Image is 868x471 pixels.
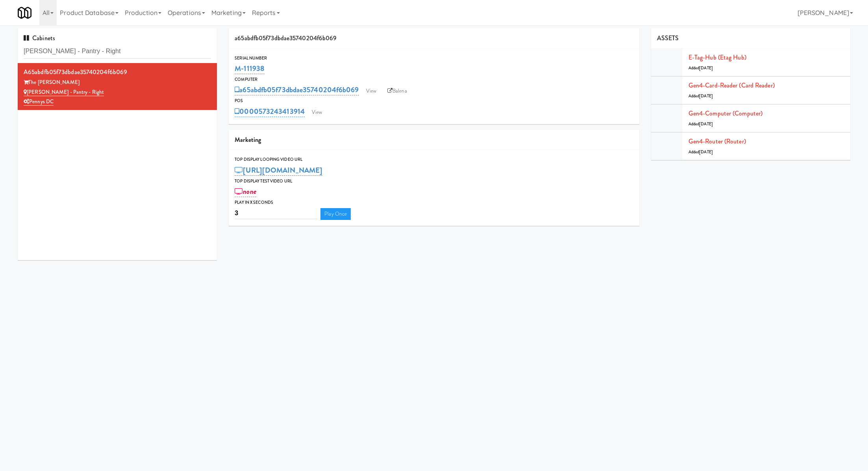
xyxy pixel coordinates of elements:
[688,149,713,155] span: Added
[235,84,359,95] a: a65abdfb05f73dbdae35740204f6b069
[688,81,775,90] a: Gen4-card-reader (Card Reader)
[688,93,713,99] span: Added
[688,53,746,62] a: E-tag-hub (Etag Hub)
[308,106,326,118] a: View
[699,65,713,71] span: [DATE]
[657,34,679,43] span: ASSETS
[235,63,265,74] a: M-111938
[24,78,211,87] div: The [PERSON_NAME]
[699,93,713,99] span: [DATE]
[688,109,763,118] a: Gen4-computer (Computer)
[235,186,256,197] a: none
[235,106,305,117] a: 0000573243413914
[24,98,54,106] a: Pennys DC
[18,6,31,20] img: Micromart
[688,121,713,127] span: Added
[235,76,633,84] div: Computer
[24,44,211,59] input: Search cabinets
[24,34,55,43] span: Cabinets
[235,156,633,164] div: Top Display Looping Video Url
[24,66,211,78] div: a65abdfb05f73dbdae35740204f6b069
[235,97,633,105] div: POS
[235,54,633,62] div: Serial Number
[699,149,713,155] span: [DATE]
[383,85,411,97] a: Balena
[699,121,713,127] span: [DATE]
[235,165,322,176] a: [URL][DOMAIN_NAME]
[235,135,261,144] span: Marketing
[235,199,633,207] div: Play in X seconds
[18,63,217,110] li: a65abdfb05f73dbdae35740204f6b069The [PERSON_NAME] [PERSON_NAME] - Pantry - RightPennys DC
[24,88,104,96] a: [PERSON_NAME] - Pantry - Right
[362,85,380,97] a: View
[235,177,633,185] div: Top Display Test Video Url
[688,137,746,146] a: Gen4-router (Router)
[320,208,351,220] a: Play Once
[229,28,639,48] div: a65abdfb05f73dbdae35740204f6b069
[688,65,713,71] span: Added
